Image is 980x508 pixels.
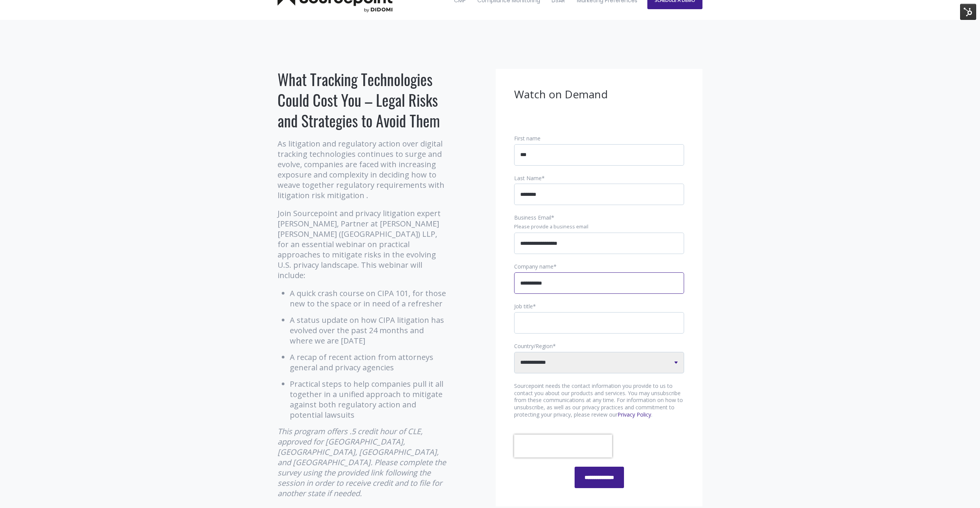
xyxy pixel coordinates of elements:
iframe: reCAPTCHA [514,435,612,458]
li: A quick crash course on CIPA 101, for those new to the space or in need of a refresher [290,288,448,309]
em: This program offers .5 credit hour of CLE, approved for [GEOGRAPHIC_DATA], [GEOGRAPHIC_DATA], [GE... [278,426,446,498]
legend: Please provide a business email [514,223,684,230]
p: Sourcepoint needs the contact information you provide to us to contact you about our products and... [514,383,684,419]
span: Country/Region [514,342,553,350]
p: As litigation and regulatory action over digital tracking technologies continues to surge and evo... [278,138,448,200]
span: Business Email [514,214,551,221]
span: Last Name [514,174,542,182]
span: First name [514,135,541,142]
p: Join Sourcepoint and privacy litigation expert [PERSON_NAME], Partner at [PERSON_NAME] [PERSON_NA... [278,208,448,280]
li: A recap of recent action from attorneys general and privacy agencies [290,352,448,373]
span: Job title [514,303,533,310]
span: Company name [514,263,554,270]
li: A status update on how CIPA litigation has evolved over the past 24 months and where we are [DATE] [290,315,448,346]
h3: Watch on Demand [514,87,684,102]
a: Privacy Policy [617,411,651,418]
li: Practical steps to help companies pull it all together in a unified approach to mitigate against ... [290,379,448,420]
h1: What Tracking Technologies Could Cost You – Legal Risks and Strategies to Avoid Them [278,69,448,131]
img: HubSpot Tools Menu Toggle [960,4,976,20]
